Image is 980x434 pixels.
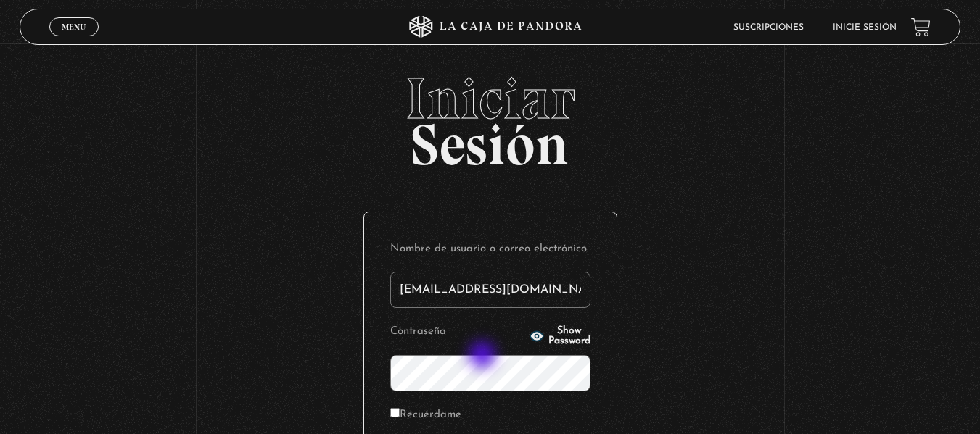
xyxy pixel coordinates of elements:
[390,404,461,427] label: Recuérdame
[911,17,931,36] a: View your shopping cart
[390,408,400,417] input: Recuérdame
[530,326,590,346] button: Show Password
[733,23,804,32] a: Suscripciones
[62,22,86,31] span: Menu
[833,23,897,32] a: Inicie sesión
[390,238,590,261] label: Nombre de usuario o correo electrónico
[390,321,525,343] label: Contraseña
[548,326,590,346] span: Show Password
[20,70,960,128] span: Iniciar
[57,35,91,45] span: Cerrar
[20,70,960,162] h2: Sesión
